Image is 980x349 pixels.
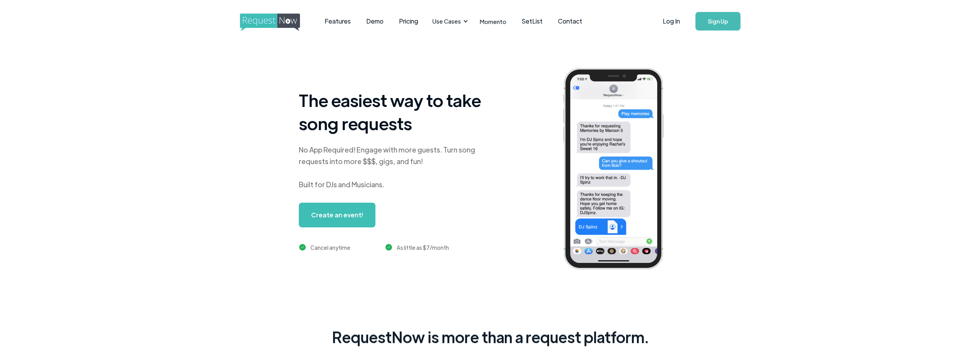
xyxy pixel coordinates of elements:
img: requestnow logo [240,14,314,31]
div: Cancel anytime [310,243,350,252]
a: Sign Up [695,12,740,30]
a: Contact [550,9,590,33]
img: green checkmark [299,244,306,251]
a: Pricing [391,9,426,33]
img: iphone screenshot [554,63,684,278]
a: Demo [358,9,391,33]
h1: The easiest way to take song requests [299,88,491,135]
a: Features [317,9,358,33]
div: As little as $7/month [397,243,449,252]
a: SetList [514,9,550,33]
a: Create an event! [299,203,375,227]
img: green checkmark [385,244,392,251]
a: Momento [472,10,514,33]
a: Log In [655,8,688,35]
div: No App Required! Engage with more guests. Turn song requests into more $$$, gigs, and fun! Built ... [299,144,491,190]
div: Use Cases [428,9,470,33]
a: home [240,14,298,29]
div: Use Cases [432,17,461,25]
